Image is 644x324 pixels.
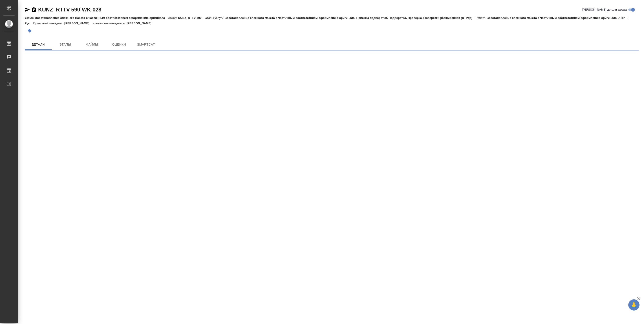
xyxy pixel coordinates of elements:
[27,42,49,47] span: Детали
[54,42,76,47] span: Этапы
[35,16,168,20] p: Восстановление сложного макета с частичным соответствием оформлению оригинала
[178,16,205,20] p: KUNZ_RTTV-590
[38,7,101,13] a: KUNZ_RTTV-590-WK-028
[168,16,178,20] p: Заказ:
[31,7,37,12] button: Скопировать ссылку
[81,42,103,47] span: Файлы
[93,22,127,25] p: Клиентские менеджеры
[630,300,638,310] span: 🙏
[205,16,225,20] p: Этапы услуги
[64,22,93,25] p: [PERSON_NAME]
[225,16,476,20] p: Восстановление сложного макета с частичным соответствием оформлению оригинала, Приемка подверстки...
[33,22,64,25] p: Проектный менеджер
[126,22,155,25] p: [PERSON_NAME]
[628,299,640,311] button: 🙏
[25,16,35,20] p: Услуга
[25,7,30,12] button: Скопировать ссылку для ЯМессенджера
[582,7,627,12] span: [PERSON_NAME] детали заказа
[135,42,157,47] span: SmartCat
[25,26,35,36] button: Добавить тэг
[108,42,130,47] span: Оценки
[476,16,487,20] p: Работа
